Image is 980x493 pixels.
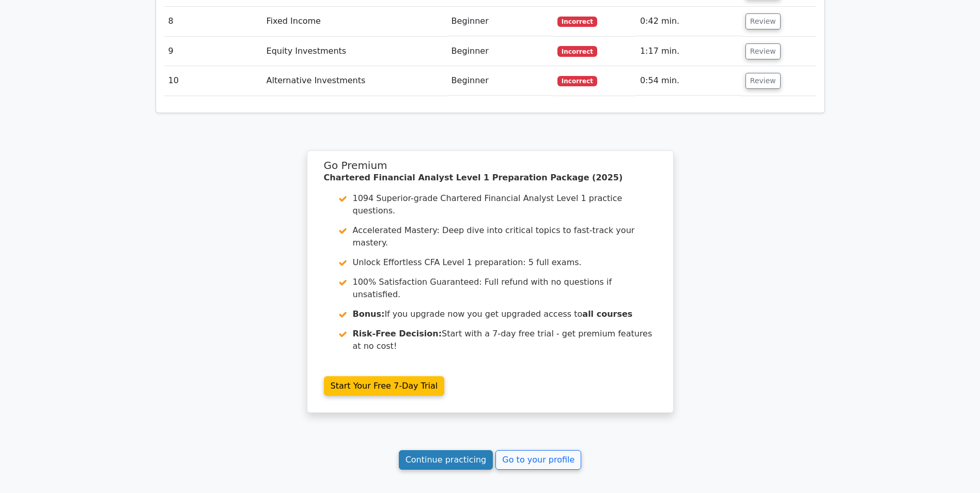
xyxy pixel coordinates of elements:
td: 9 [164,37,262,66]
td: Beginner [447,7,553,36]
td: 0:54 min. [636,66,741,96]
td: Beginner [447,66,553,96]
td: Beginner [447,37,553,66]
a: Start Your Free 7-Day Trial [324,376,445,396]
button: Review [745,43,781,59]
td: 10 [164,66,262,96]
td: 1:17 min. [636,37,741,66]
a: Continue practicing [399,450,493,470]
td: 0:42 min. [636,7,741,36]
button: Review [745,13,781,29]
td: Alternative Investments [262,66,447,96]
span: Incorrect [557,76,597,86]
span: Incorrect [557,46,597,56]
td: Fixed Income [262,7,447,36]
td: Equity Investments [262,37,447,66]
a: Go to your profile [495,450,581,470]
button: Review [745,73,781,89]
td: 8 [164,7,262,36]
span: Incorrect [557,17,597,27]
